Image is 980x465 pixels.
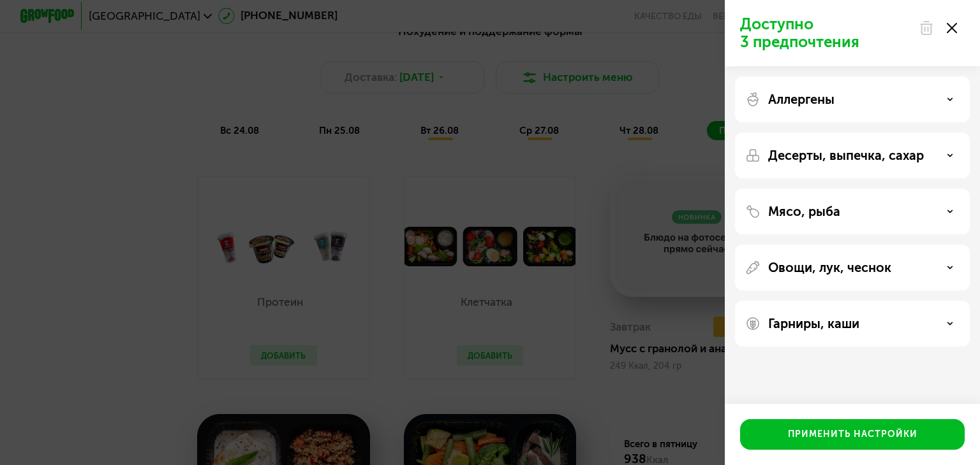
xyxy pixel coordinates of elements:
[768,148,924,163] p: Десерты, выпечка, сахар
[740,15,911,51] p: Доступно 3 предпочтения
[788,428,917,441] div: Применить настройки
[768,92,835,107] p: Аллергены
[768,260,891,275] p: Овощи, лук, чеснок
[768,316,859,331] p: Гарниры, каши
[740,419,965,450] button: Применить настройки
[768,204,840,219] p: Мясо, рыба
